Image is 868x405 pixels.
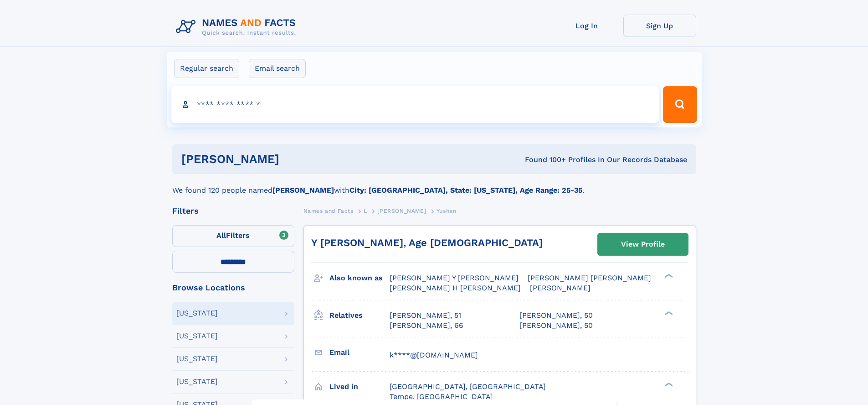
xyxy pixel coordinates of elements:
span: [PERSON_NAME] H [PERSON_NAME] [390,284,521,292]
div: [US_STATE] [176,332,218,340]
a: Sign Up [623,15,696,37]
a: [PERSON_NAME], 51 [390,310,461,321]
h3: Email [329,345,390,360]
label: Regular search [174,59,239,78]
span: Yushan [437,208,457,214]
b: [PERSON_NAME] [272,186,334,195]
div: Found 100+ Profiles In Our Records Database [402,155,687,165]
span: [PERSON_NAME] [377,208,426,214]
label: Filters [172,225,294,247]
div: Browse Locations [172,284,294,292]
a: [PERSON_NAME], 66 [390,321,463,331]
div: Filters [172,207,294,215]
b: City: [GEOGRAPHIC_DATA], State: [US_STATE], Age Range: 25-35 [349,186,582,195]
a: [PERSON_NAME] [377,205,426,216]
input: search input [171,86,659,123]
div: ❯ [663,310,673,316]
span: [PERSON_NAME] [PERSON_NAME] [528,274,651,282]
a: Log In [550,15,623,37]
h3: Lived in [329,379,390,394]
span: All [216,231,226,240]
div: [US_STATE] [176,355,218,363]
a: [PERSON_NAME], 50 [519,321,593,331]
a: [PERSON_NAME], 50 [519,310,593,321]
h1: [PERSON_NAME] [181,153,402,165]
a: View Profile [598,233,688,255]
span: Tempe, [GEOGRAPHIC_DATA] [390,392,493,401]
a: L [364,205,367,216]
div: View Profile [621,234,665,255]
div: ❯ [663,273,673,279]
a: Names and Facts [303,205,354,216]
div: [US_STATE] [176,310,218,317]
a: Y [PERSON_NAME], Age [DEMOGRAPHIC_DATA] [311,237,543,248]
div: We found 120 people named with . [172,174,696,196]
button: Search Button [663,86,697,123]
div: ❯ [663,381,673,387]
span: [PERSON_NAME] [530,284,591,292]
div: [US_STATE] [176,378,218,385]
span: L [364,208,367,214]
label: Email search [249,59,306,78]
img: Logo Names and Facts [172,15,303,39]
h3: Relatives [329,308,390,323]
h3: Also known as [329,270,390,286]
span: [GEOGRAPHIC_DATA], [GEOGRAPHIC_DATA] [390,382,546,391]
span: [PERSON_NAME] Y [PERSON_NAME] [390,274,519,282]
